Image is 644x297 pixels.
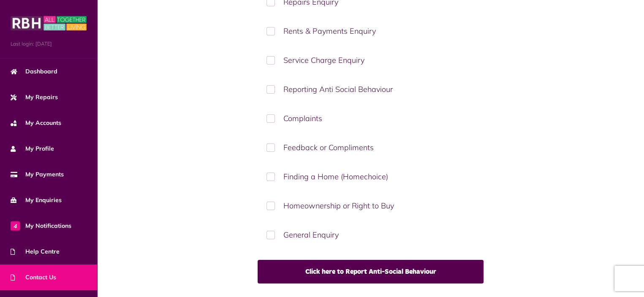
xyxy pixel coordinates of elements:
label: Rents & Payments Enquiry [258,19,484,43]
span: Contact Us [11,273,56,282]
label: Complaints [258,106,484,131]
span: My Notifications [11,221,71,230]
label: Feedback or Compliments [258,135,484,160]
span: Last login: [DATE] [11,40,87,48]
label: Finding a Home (Homechoice) [258,164,484,189]
span: My Enquiries [11,196,62,205]
a: Click here to Report Anti-Social Behaviour [258,260,484,283]
label: General Enquiry [258,222,484,247]
span: My Profile [11,144,54,153]
span: My Repairs [11,93,58,102]
label: Reporting Anti Social Behaviour [258,77,484,102]
span: 4 [11,221,20,230]
label: Homeownership or Right to Buy [258,193,484,218]
label: Service Charge Enquiry [258,48,484,73]
img: MyRBH [11,15,87,32]
span: Dashboard [11,67,57,76]
span: Help Centre [11,247,60,256]
span: My Payments [11,170,64,179]
span: My Accounts [11,119,61,127]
